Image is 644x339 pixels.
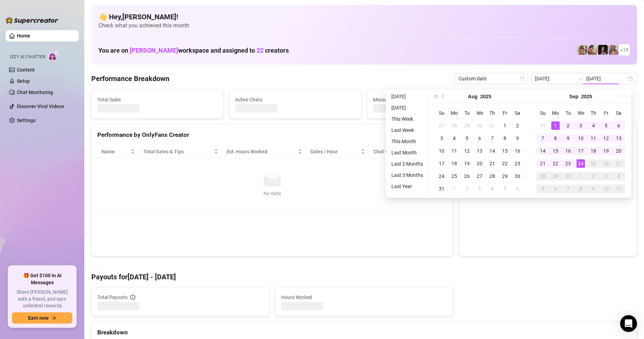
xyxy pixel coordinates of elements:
[143,148,213,155] span: Total Sales & Tips
[535,75,575,82] input: Start date
[97,130,447,140] div: Performance by OnlyFans Creator
[91,272,637,282] h4: Payouts for [DATE] - [DATE]
[577,45,587,55] img: Avry (@avryjennervip)
[586,75,626,82] input: End date
[10,54,45,60] span: Izzy AI Chatter
[520,77,524,81] span: calendar
[609,45,618,55] img: Kenzie (@dmaxkenz)
[102,148,129,155] span: Name
[578,76,584,81] span: to
[373,96,493,104] span: Messages Sent
[6,17,58,24] img: logo-BBDzfeDw.svg
[620,315,637,332] div: Open Intercom Messenger
[104,190,440,197] div: No data
[98,47,289,54] h1: You are on workspace and assigned to creators
[98,22,630,29] span: Check what you achieved this month
[139,145,222,159] th: Total Sales & Tips
[98,12,630,22] h4: 👋 Hey, [PERSON_NAME] !
[91,74,169,84] h4: Performance Breakdown
[369,145,447,159] th: Chat Conversion
[458,73,524,84] span: Custom date
[235,96,355,104] span: Active Chats
[620,46,629,54] span: + 18
[281,293,447,301] span: Hours Worked
[310,148,359,155] span: Sales / Hour
[17,89,53,95] a: Chat Monitoring
[97,145,139,159] th: Name
[130,47,178,54] span: [PERSON_NAME]
[48,51,59,61] img: AI Chatter
[227,148,296,155] div: Est. Hours Worked
[17,78,30,84] a: Setup
[130,295,135,300] span: info-circle
[12,289,72,310] span: Share [PERSON_NAME] with a friend, and earn unlimited rewards
[51,315,56,320] span: arrow-right
[465,130,631,140] div: Sales by OnlyFans Creator
[17,67,35,73] a: Content
[97,328,631,337] div: Breakdown
[97,96,217,104] span: Total Sales
[97,293,128,301] span: Total Payouts
[12,312,72,324] button: Earn nowarrow-right
[256,47,264,54] span: 22
[17,104,64,109] a: Discover Viral Videos
[17,118,35,123] a: Settings
[587,45,597,55] img: Kayla (@kaylathaylababy)
[28,315,48,321] span: Earn now
[373,148,437,155] span: Chat Conversion
[578,76,584,81] span: swap-right
[306,145,369,159] th: Sales / Hour
[17,33,30,39] a: Home
[12,272,72,286] span: 🎁 Get $100 in AI Messages
[598,45,608,55] img: Baby (@babyyyybellaa)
